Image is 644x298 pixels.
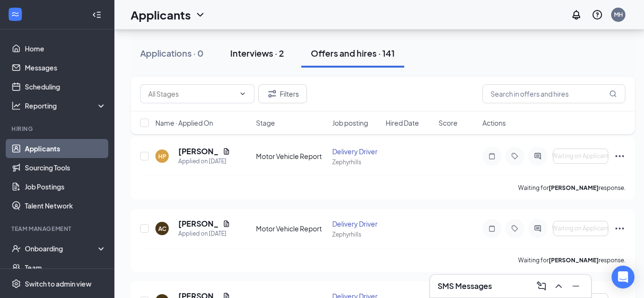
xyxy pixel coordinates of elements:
div: AC [158,225,166,233]
span: Hired Date [386,118,419,128]
svg: ChevronDown [239,90,246,98]
svg: ActiveChat [532,152,543,160]
button: ComposeMessage [534,278,549,294]
h5: [PERSON_NAME] [178,219,219,229]
div: Open Intercom Messenger [612,266,634,288]
button: Waiting on Applicant [553,221,608,236]
p: Waiting for response. [518,184,625,192]
span: Name · Applied On [155,118,213,128]
svg: Note [486,152,498,160]
a: Home [25,39,106,58]
div: Hiring [11,125,104,133]
b: [PERSON_NAME] [549,257,599,264]
div: Offers and hires · 141 [311,47,395,59]
div: Applications · 0 [140,47,204,59]
span: Waiting on Applicant [552,225,609,232]
button: Waiting on Applicant [553,149,608,164]
div: Delivery Driver [332,219,379,228]
a: Team [25,258,106,277]
svg: Minimize [570,280,582,292]
svg: Filter [266,88,278,99]
button: Filter Filters [258,84,307,103]
a: Sourcing Tools [25,158,106,177]
div: MH [614,10,623,19]
div: Zephyrhills [332,158,379,166]
a: Applicants [25,139,106,158]
svg: Ellipses [614,223,625,234]
a: Messages [25,58,106,77]
h3: SMS Messages [438,281,492,291]
a: Job Postings [25,177,106,196]
span: Waiting on Applicant [552,153,609,159]
div: Interviews · 2 [230,47,284,59]
div: Motor Vehicle Report [256,151,327,161]
div: HP [158,152,166,160]
span: Job posting [332,118,368,128]
div: Reporting [25,101,107,110]
span: Actions [482,118,506,128]
div: Applied on [DATE] [178,229,230,238]
svg: Notifications [571,9,582,20]
div: Team Management [11,225,104,233]
svg: UserCheck [11,244,21,253]
h5: [PERSON_NAME] [178,146,219,157]
svg: Ellipses [614,150,625,162]
div: Applied on [DATE] [178,157,230,166]
div: Delivery Driver [332,147,379,156]
svg: Note [486,225,498,232]
svg: Document [223,148,230,155]
svg: MagnifyingGlass [609,90,617,98]
span: Stage [256,118,275,128]
svg: ChevronUp [553,280,564,292]
button: Minimize [568,278,583,294]
input: All Stages [148,89,235,99]
svg: QuestionInfo [592,9,603,20]
a: Scheduling [25,77,106,96]
svg: Analysis [11,101,21,110]
svg: Settings [11,279,21,288]
input: Search in offers and hires [482,84,625,103]
svg: WorkstreamLogo [10,10,20,19]
p: Waiting for response. [518,256,625,264]
button: ChevronUp [551,278,566,294]
div: Switch to admin view [25,279,92,288]
svg: ChevronDown [194,9,206,20]
svg: Tag [509,225,521,232]
svg: ComposeMessage [536,280,547,292]
h1: Applicants [131,7,191,23]
svg: ActiveChat [532,225,543,232]
b: [PERSON_NAME] [549,184,599,191]
svg: Collapse [92,10,102,20]
div: Motor Vehicle Report [256,224,327,233]
div: Zephyrhills [332,230,379,238]
a: Talent Network [25,196,106,215]
svg: Document [223,220,230,228]
svg: Tag [509,152,521,160]
div: Onboarding [25,244,98,253]
span: Score [439,118,458,128]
